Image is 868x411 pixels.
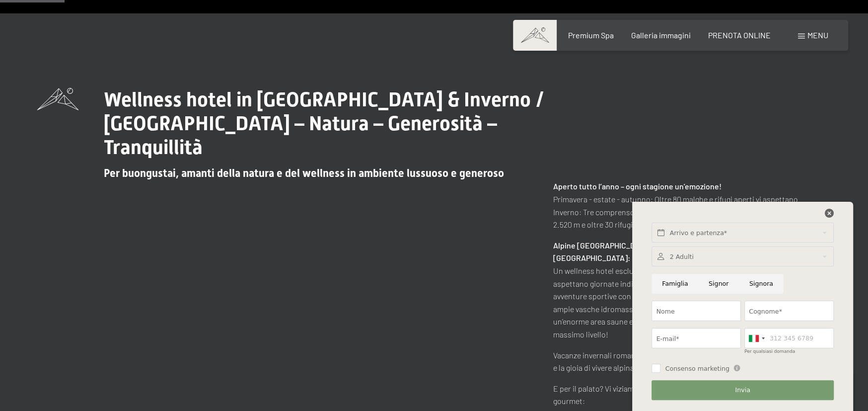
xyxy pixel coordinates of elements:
input: 312 345 6789 [744,328,834,348]
strong: Aperto tutto l’anno – ogni stagione un’emozione! [553,181,722,191]
strong: Alpine [GEOGRAPHIC_DATA] Schwarzenstein in [GEOGRAPHIC_DATA] – [GEOGRAPHIC_DATA]: [553,241,798,263]
a: PRENOTA ONLINE [708,30,771,40]
p: Vacanze invernali romantiche o sogni estivi al sole – qui trovate sicurezza, comfort e la gioia d... [553,349,831,374]
span: Consenso marketing [665,364,729,373]
span: Invia [735,386,750,395]
span: Menu [807,30,828,40]
p: Un wellness hotel esclusivo che soddisfa anche i desideri più esigenti. Qui vi aspettano giornate... [553,239,831,341]
button: Invia [651,380,833,401]
span: Wellness hotel in [GEOGRAPHIC_DATA] & Inverno / [GEOGRAPHIC_DATA] – Natura – Generosità – Tranqui... [104,88,545,159]
label: Per qualsiasi domanda [744,349,795,354]
span: Per buongustai, amanti della natura e del wellness in ambiente lussuoso e generoso [104,167,504,179]
a: Galleria immagini [631,30,691,40]
div: Italy (Italia): +39 [745,329,768,348]
p: Primavera - estate - autunno: Oltre 80 malghe e rifugi aperti vi aspettano. Inverno: Tre comprens... [553,180,831,231]
a: Premium Spa [568,30,613,40]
